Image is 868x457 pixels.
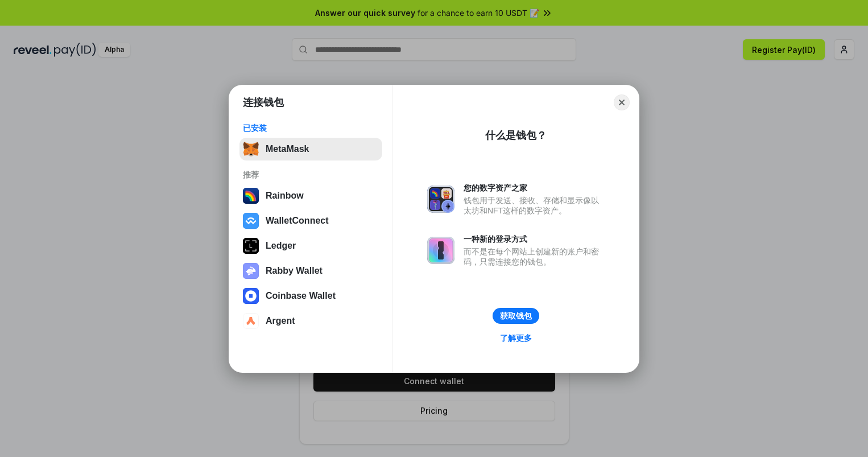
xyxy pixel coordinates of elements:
button: Coinbase Wallet [239,285,382,307]
div: 什么是钱包？ [485,129,547,142]
div: 钱包用于发送、接收、存储和显示像以太坊和NFT这样的数字资产。 [464,195,605,216]
img: svg+xml,%3Csvg%20xmlns%3D%22http%3A%2F%2Fwww.w3.org%2F2000%2Fsvg%22%20fill%3D%22none%22%20viewBox... [427,186,454,213]
button: WalletConnect [239,209,382,232]
img: svg+xml,%3Csvg%20width%3D%22120%22%20height%3D%22120%22%20viewBox%3D%220%200%20120%20120%22%20fil... [243,188,259,204]
img: svg+xml,%3Csvg%20fill%3D%22none%22%20height%3D%2233%22%20viewBox%3D%220%200%2035%2033%22%20width%... [243,141,259,157]
button: Rabby Wallet [239,260,382,282]
img: svg+xml,%3Csvg%20xmlns%3D%22http%3A%2F%2Fwww.w3.org%2F2000%2Fsvg%22%20fill%3D%22none%22%20viewBox... [243,263,259,279]
a: 了解更多 [493,331,539,345]
button: Argent [239,310,382,332]
div: MetaMask [266,144,309,154]
div: Rainbow [266,191,304,201]
div: 推荐 [243,170,379,180]
button: Rainbow [239,184,382,207]
div: Ledger [266,241,296,251]
img: svg+xml,%3Csvg%20width%3D%2228%22%20height%3D%2228%22%20viewBox%3D%220%200%2028%2028%22%20fill%3D... [243,313,259,329]
img: svg+xml,%3Csvg%20width%3D%2228%22%20height%3D%2228%22%20viewBox%3D%220%200%2028%2028%22%20fill%3D... [243,213,259,229]
div: 了解更多 [500,333,532,343]
div: Argent [266,316,295,326]
img: svg+xml,%3Csvg%20width%3D%2228%22%20height%3D%2228%22%20viewBox%3D%220%200%2028%2028%22%20fill%3D... [243,288,259,304]
img: svg+xml,%3Csvg%20xmlns%3D%22http%3A%2F%2Fwww.w3.org%2F2000%2Fsvg%22%20fill%3D%22none%22%20viewBox... [427,237,454,264]
div: Coinbase Wallet [266,291,336,301]
div: 您的数字资产之家 [464,183,605,193]
button: MetaMask [239,138,382,160]
h1: 连接钱包 [243,96,284,109]
img: svg+xml,%3Csvg%20xmlns%3D%22http%3A%2F%2Fwww.w3.org%2F2000%2Fsvg%22%20width%3D%2228%22%20height%3... [243,238,259,254]
div: Rabby Wallet [266,266,323,276]
div: 一种新的登录方式 [464,234,605,244]
div: 已安装 [243,123,379,133]
button: Close [614,94,630,110]
button: 获取钱包 [493,308,539,324]
div: WalletConnect [266,216,329,226]
div: 而不是在每个网站上创建新的账户和密码，只需连接您的钱包。 [464,246,605,267]
div: 获取钱包 [500,311,532,321]
button: Ledger [239,234,382,257]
